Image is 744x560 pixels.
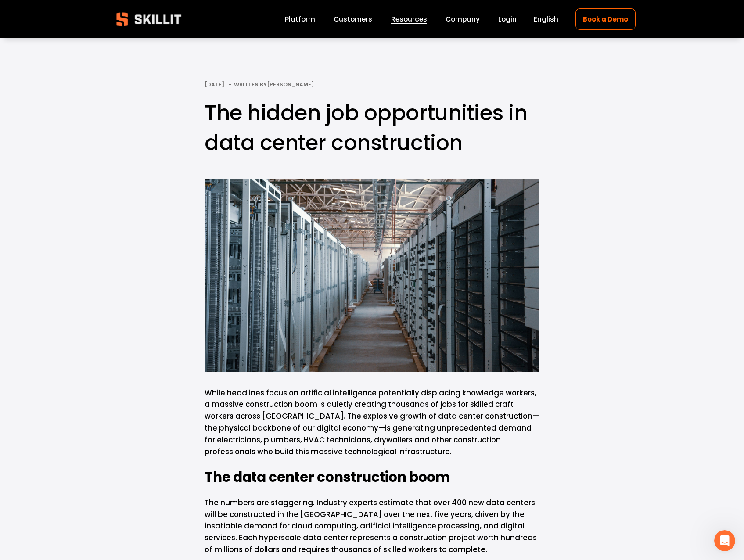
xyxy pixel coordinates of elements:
p: While headlines focus on artificial intelligence potentially displacing knowledge workers, a mass... [205,387,539,458]
a: [PERSON_NAME] [267,81,314,88]
a: folder dropdown [391,13,427,25]
img: Skillit [109,6,189,32]
strong: The data center construction boom [205,467,450,487]
iframe: Intercom live chat [714,530,735,551]
span: English [534,14,558,24]
a: Customers [334,13,372,25]
span: Resources [391,14,427,24]
a: Login [498,13,517,25]
h1: The hidden job opportunities in data center construction [205,98,539,157]
div: language picker [534,13,558,25]
a: Platform [285,13,315,25]
span: [DATE] [205,81,224,88]
a: Company [446,13,480,25]
a: Book a Demo [575,8,635,30]
p: The numbers are staggering. Industry experts estimate that over 400 new data centers will be cons... [205,497,539,556]
div: Written By [234,82,314,88]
